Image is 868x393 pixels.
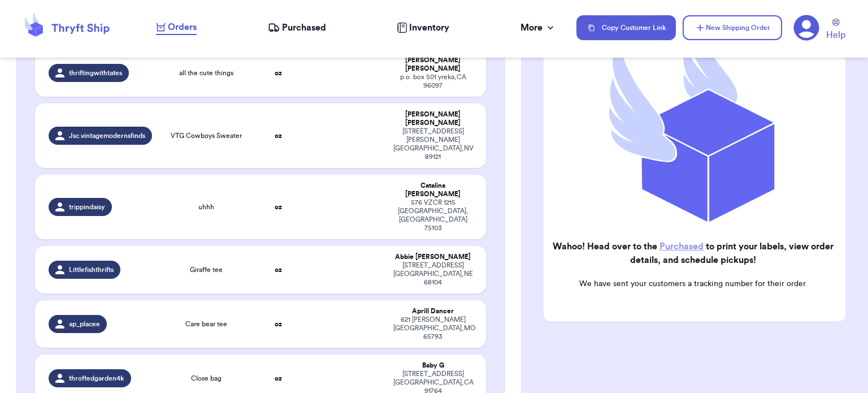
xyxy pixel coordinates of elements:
a: Help [826,19,845,42]
strong: oz [275,204,282,210]
strong: oz [275,132,282,139]
span: thriftingwithtates [69,68,122,77]
span: throftedgarden4k [69,374,124,383]
button: New Shipping Order [683,15,782,40]
span: Littlefishthrifts [69,265,114,274]
span: Jsc.vintagemodernsfinds [69,131,145,140]
p: We have sent your customers a tracking number for their order. [553,278,834,290]
div: [STREET_ADDRESS] [GEOGRAPHIC_DATA] , NE 68104 [393,261,472,287]
div: [PERSON_NAME] [PERSON_NAME] [393,110,472,127]
strong: oz [275,70,282,76]
span: Care bear tee [185,319,227,329]
div: Catalina [PERSON_NAME] [393,182,472,198]
span: Orders [168,20,197,34]
span: VTG Cowboys Sweater [171,131,242,140]
strong: oz [275,321,282,327]
div: Aprill Dancer [393,307,472,316]
span: trippindaisy [69,202,105,211]
a: Inventory [397,21,449,34]
a: Purchased [268,21,326,34]
div: Baby G [393,361,472,370]
div: 576 VZCR 1215 [GEOGRAPHIC_DATA] , [GEOGRAPHIC_DATA] 75103 [393,198,472,232]
span: uhhh [198,202,214,211]
span: Close bag [191,374,222,383]
span: Help [826,28,845,42]
span: all the cute things [179,68,233,77]
div: [STREET_ADDRESS][PERSON_NAME] [GEOGRAPHIC_DATA] , NV 89121 [393,127,472,161]
a: Orders [156,20,197,35]
span: Inventory [409,21,449,34]
div: [PERSON_NAME] [PERSON_NAME] [393,56,472,73]
button: Copy Customer Link [576,15,676,40]
span: ap_placee [69,319,100,329]
div: 621 [PERSON_NAME] [GEOGRAPHIC_DATA] , MO 65793 [393,316,472,341]
div: More [520,21,556,34]
div: Abbie [PERSON_NAME] [393,253,472,261]
strong: oz [275,375,282,382]
strong: oz [275,266,282,273]
a: Purchased [659,242,704,251]
span: Purchased [282,21,326,34]
span: Giraffe tee [190,265,223,274]
h2: Wahoo! Head over to the to print your labels, view order details, and schedule pickups! [553,240,834,267]
div: p.o. box 501 yreka , CA 96097 [393,73,472,90]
